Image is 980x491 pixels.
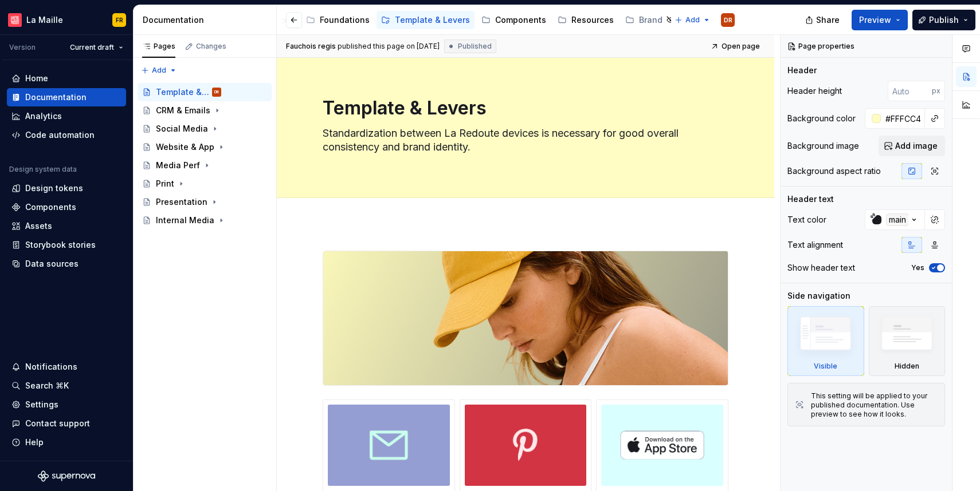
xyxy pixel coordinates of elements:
[886,213,909,226] div: main
[787,214,826,225] div: Text color
[377,11,475,29] a: Template & Levers
[25,201,76,213] div: Components
[25,258,79,270] div: Data sources
[301,11,374,29] a: Foundations
[621,11,680,29] a: Brand
[799,10,847,30] button: Share
[138,62,181,78] button: Add
[152,66,166,75] span: Add
[724,15,732,25] div: DR
[138,101,272,120] a: CRM & Emails
[323,251,728,385] img: f3405acf-13fb-4172-8c62-e81dac66ecab.png
[465,405,587,486] img: ae160e2d-0cbc-447a-88f3-b4eeba5f4336.png
[888,81,932,101] input: Auto
[787,85,842,97] div: Header height
[25,239,96,251] div: Storybook stories
[787,193,834,205] div: Header text
[338,42,440,51] div: published this page on [DATE]
[852,10,908,30] button: Preview
[70,43,114,52] span: Current draft
[65,39,128,56] button: Current draft
[25,437,44,448] div: Help
[156,196,207,208] div: Presentation
[138,138,272,156] a: Website & App
[38,470,95,482] svg: Supernova Logo
[25,380,69,391] div: Search ⌘K
[816,14,840,26] span: Share
[787,262,855,274] div: Show header text
[859,14,891,26] span: Preview
[814,362,837,371] div: Visible
[7,107,126,125] a: Analytics
[722,42,760,51] span: Open page
[787,239,843,251] div: Text alignment
[25,92,87,103] div: Documentation
[7,414,126,433] button: Contact support
[2,7,131,32] button: La MailleFR
[911,263,924,272] label: Yes
[787,306,864,376] div: Visible
[116,15,123,25] div: FR
[25,361,77,373] div: Notifications
[7,88,126,106] a: Documentation
[156,215,214,226] div: Internal Media
[601,405,723,486] img: 1c5b7658-1f6c-49eb-8692-605ded0c260e.png
[286,42,336,51] span: Fauchois regis
[9,43,36,52] div: Version
[320,94,726,122] textarea: Template & Levers
[869,306,946,376] div: Hidden
[320,124,726,170] textarea: Standardization between La Redoute devices is necessary for good overall consistency and brand id...
[320,14,370,26] div: Foundations
[25,399,58,410] div: Settings
[787,140,859,152] div: Background image
[685,15,700,25] span: Add
[25,183,83,194] div: Design tokens
[879,136,945,156] button: Add image
[328,405,450,486] img: 9c0e78e9-e6bc-4534-a524-29ea21bfa380.png
[929,14,959,26] span: Publish
[7,126,126,144] a: Code automation
[787,165,881,177] div: Background aspect ratio
[214,86,219,98] div: DR
[138,83,272,101] a: Template & LeversDR
[142,42,175,51] div: Pages
[196,42,226,51] div: Changes
[395,14,470,26] div: Template & Levers
[881,108,925,129] input: Auto
[7,179,126,197] a: Design tokens
[477,11,551,29] a: Components
[138,211,272,229] a: Internal Media
[495,14,546,26] div: Components
[7,69,126,88] a: Home
[138,175,272,193] a: Print
[932,86,940,96] p: px
[865,209,925,230] button: main
[912,10,975,30] button: Publish
[25,418,90,429] div: Contact support
[7,198,126,216] a: Components
[156,160,200,171] div: Media Perf
[7,358,126,376] button: Notifications
[787,65,817,76] div: Header
[895,362,919,371] div: Hidden
[138,156,272,175] a: Media Perf
[787,290,850,302] div: Side navigation
[7,217,126,235] a: Assets
[25,129,95,141] div: Code automation
[7,433,126,452] button: Help
[8,13,22,27] img: f15b4b9a-d43c-4bd8-bdfb-9b20b89b7814.png
[895,140,938,152] span: Add image
[639,14,663,26] div: Brand
[156,123,208,134] div: Social Media
[787,113,856,124] div: Background color
[156,86,210,98] div: Template & Levers
[156,141,214,153] div: Website & App
[7,395,126,414] a: Settings
[553,11,618,29] a: Resources
[26,14,63,26] div: La Maille
[25,220,52,232] div: Assets
[458,42,492,51] span: Published
[7,236,126,254] a: Storybook stories
[156,178,174,189] div: Print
